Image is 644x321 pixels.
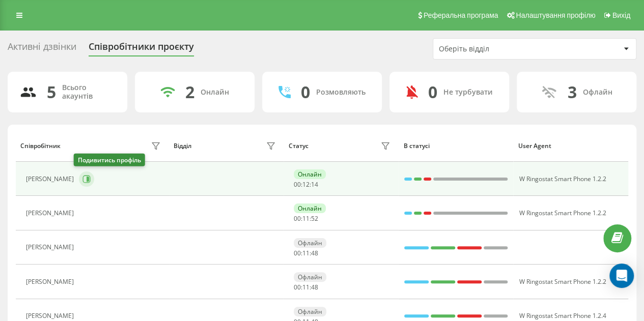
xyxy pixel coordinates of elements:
div: Оберіть відділ [439,45,561,53]
div: : : [294,215,318,222]
span: 11 [302,249,310,257]
div: Офлайн [294,238,326,248]
div: User Agent [518,142,624,150]
div: Онлайн [294,169,326,179]
div: Відділ [174,142,191,150]
div: 2 [185,82,194,102]
div: Подивитись профіль [74,154,145,166]
div: [PERSON_NAME] [26,210,76,217]
div: [PERSON_NAME] [26,176,76,183]
span: 00 [294,283,301,291]
span: 11 [302,214,310,223]
span: 00 [294,249,301,257]
div: 5 [47,82,56,102]
div: Розмовляють [316,88,366,97]
span: 48 [311,283,318,291]
div: : : [294,284,318,291]
div: Не турбувати [443,88,493,97]
span: 12 [302,180,310,189]
div: В статусі [403,142,509,150]
div: Всього акаунтів [62,83,115,101]
span: Реферальна програма [424,11,498,19]
span: 00 [294,214,301,223]
div: Статус [289,142,309,150]
div: 0 [428,82,437,102]
div: Офлайн [294,272,326,282]
div: 3 [568,82,577,102]
div: 0 [301,82,310,102]
div: : : [294,250,318,257]
span: W Ringostat Smart Phone 1.2.4 [519,311,606,320]
span: 48 [311,249,318,257]
div: Офлайн [294,307,326,316]
div: Онлайн [294,203,326,213]
div: Співробітники проєкту [89,41,194,57]
span: 52 [311,214,318,223]
span: W Ringostat Smart Phone 1.2.2 [519,277,606,286]
div: [PERSON_NAME] [26,244,76,251]
span: W Ringostat Smart Phone 1.2.2 [519,174,606,183]
span: Налаштування профілю [516,11,595,19]
div: : : [294,181,318,188]
span: 14 [311,180,318,189]
div: Співробітник [20,142,61,150]
div: Онлайн [201,88,229,97]
div: Активні дзвінки [8,41,76,57]
div: Офлайн [583,88,612,97]
span: 11 [302,283,310,291]
div: [PERSON_NAME] [26,312,76,319]
div: Open Intercom Messenger [609,264,634,288]
span: 00 [294,180,301,189]
span: W Ringostat Smart Phone 1.2.2 [519,209,606,217]
div: [PERSON_NAME] [26,278,76,285]
span: Вихід [612,11,630,19]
